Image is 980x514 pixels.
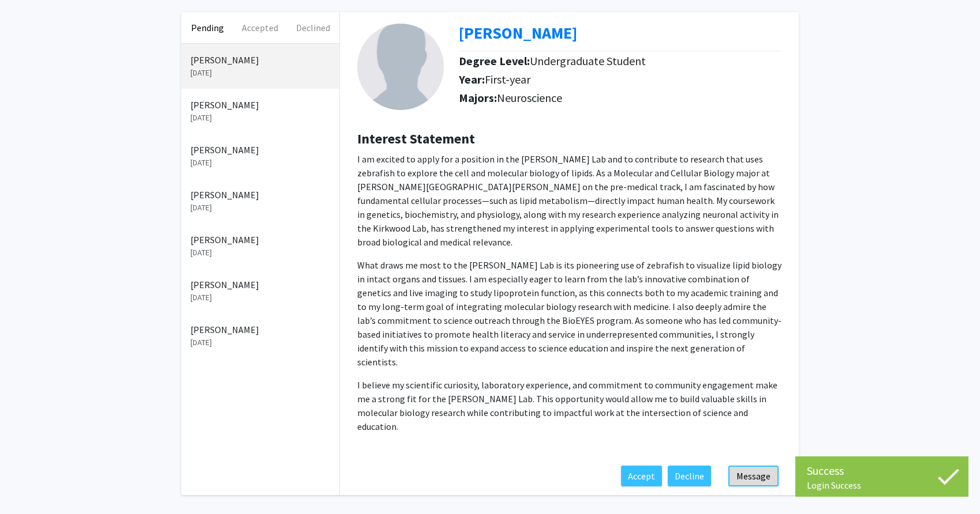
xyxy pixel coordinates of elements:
iframe: Chat [9,462,49,505]
b: Majors: [459,90,497,105]
b: [PERSON_NAME] [459,22,577,43]
button: Accept [621,466,662,486]
img: Profile Picture [357,24,444,110]
p: [DATE] [190,337,330,349]
span: First-year [485,72,530,86]
p: [PERSON_NAME] [190,188,330,202]
div: Success [807,462,957,479]
span: Undergraduate Student [530,54,646,68]
p: I believe my scientific curiosity, laboratory experience, and commitment to community engagement ... [357,378,781,433]
p: [DATE] [190,247,330,259]
span: Neuroscience [497,90,562,105]
p: [PERSON_NAME] [190,278,330,292]
p: [DATE] [190,67,330,79]
p: [PERSON_NAME] [190,143,330,157]
button: Accepted [234,12,286,43]
p: [PERSON_NAME] [190,53,330,67]
p: [DATE] [190,157,330,169]
p: [DATE] [190,292,330,304]
b: Year: [459,72,485,86]
p: What draws me most to the [PERSON_NAME] Lab is its pioneering use of zebrafish to visualize lipid... [357,258,781,369]
p: I am excited to apply for a position in the [PERSON_NAME] Lab and to contribute to research that ... [357,152,781,249]
div: Login Success [807,479,957,491]
b: Interest Statement [357,130,475,148]
p: [DATE] [190,112,330,124]
button: Decline [668,466,711,486]
button: Pending [181,12,234,43]
button: Message [728,466,779,486]
a: Opens in a new tab [459,22,577,43]
b: Degree Level: [459,54,530,68]
p: [PERSON_NAME] [190,98,330,112]
p: [PERSON_NAME] [190,233,330,247]
p: [PERSON_NAME] [190,323,330,337]
button: Declined [287,12,339,43]
p: [DATE] [190,202,330,214]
